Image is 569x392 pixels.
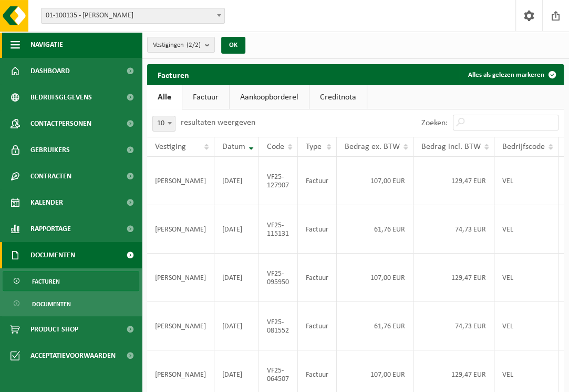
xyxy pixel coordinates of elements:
span: Facturen [32,272,60,292]
td: [PERSON_NAME] [147,205,214,254]
label: Zoeken: [421,119,448,127]
span: Bedrag incl. BTW [421,143,481,151]
span: Documenten [32,294,71,314]
span: Contactpersonen [30,110,91,137]
td: VEL [494,157,558,205]
span: Bedrijfscode [502,143,545,151]
td: Factuur [298,205,337,254]
td: [PERSON_NAME] [147,254,214,302]
a: Alle [147,85,182,109]
td: Factuur [298,302,337,350]
td: VEL [494,254,558,302]
button: Alles als gelezen markeren [460,64,563,85]
span: 10 [153,116,175,131]
span: 10 [152,116,175,132]
span: Documenten [30,242,75,268]
td: [DATE] [214,302,259,350]
td: [DATE] [214,254,259,302]
span: Vestigingen [153,37,201,53]
span: Acceptatievoorwaarden [30,343,116,369]
span: Bedrijfsgegevens [30,84,92,110]
td: [PERSON_NAME] [147,302,214,350]
td: VF25-095950 [259,254,298,302]
span: Navigatie [30,32,63,58]
td: VF25-081552 [259,302,298,350]
td: [DATE] [214,205,259,254]
span: Gebruikers [30,137,70,163]
a: Aankoopborderel [230,85,309,109]
td: 74,73 EUR [413,205,494,254]
td: 61,76 EUR [337,302,413,350]
span: Contracten [30,163,71,189]
a: Creditnota [309,85,367,109]
td: 74,73 EUR [413,302,494,350]
span: Datum [222,143,245,151]
td: 129,47 EUR [413,157,494,205]
h2: Facturen [147,64,200,85]
span: Type [306,143,322,151]
td: VEL [494,205,558,254]
td: 107,00 EUR [337,157,413,205]
td: 107,00 EUR [337,254,413,302]
span: 01-100135 - PIETER MAERTENS TUINEN - HOOGLEDE [42,8,224,23]
span: Bedrag ex. BTW [345,143,400,151]
a: Documenten [3,294,139,314]
span: Product Shop [30,316,78,343]
span: Rapportage [30,216,71,242]
a: Facturen [3,271,139,291]
a: Factuur [182,85,229,109]
td: VF25-127907 [259,157,298,205]
count: (2/2) [187,42,201,48]
td: VF25-115131 [259,205,298,254]
td: [DATE] [214,157,259,205]
td: 61,76 EUR [337,205,413,254]
span: Code [267,143,284,151]
td: VEL [494,302,558,350]
button: Vestigingen(2/2) [147,37,215,53]
span: 01-100135 - PIETER MAERTENS TUINEN - HOOGLEDE [41,8,225,24]
td: Factuur [298,157,337,205]
td: 129,47 EUR [413,254,494,302]
span: Dashboard [30,58,70,84]
span: Vestiging [155,143,186,151]
td: [PERSON_NAME] [147,157,214,205]
label: resultaten weergeven [181,118,255,127]
td: Factuur [298,254,337,302]
button: OK [221,37,245,54]
span: Kalender [30,189,63,216]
